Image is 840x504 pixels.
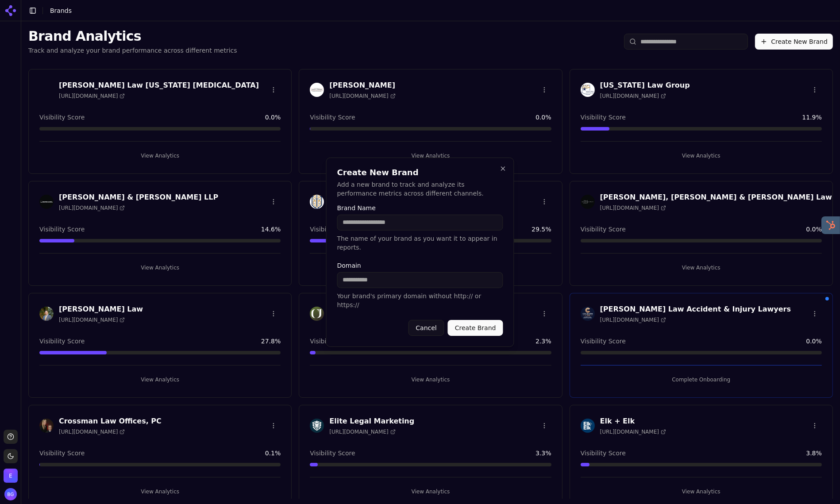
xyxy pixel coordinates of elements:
h2: Create New Brand [337,169,503,177]
p: Your brand's primary domain without http:// or https:// [337,292,503,309]
label: Brand Name [337,205,503,211]
button: Create Brand [448,320,503,336]
p: The name of your brand as you want it to appear in reports. [337,234,503,252]
button: Cancel [408,320,444,336]
label: Domain [337,262,503,269]
p: Add a new brand to track and analyze its performance metrics across different channels. [337,180,503,198]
